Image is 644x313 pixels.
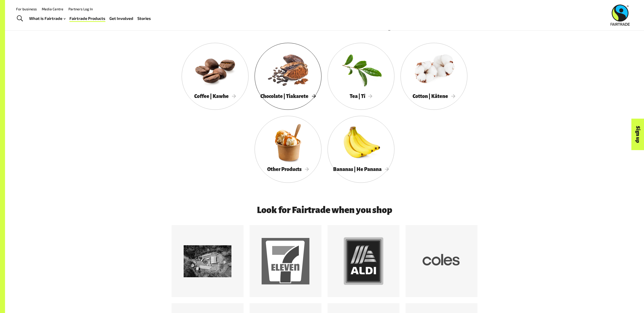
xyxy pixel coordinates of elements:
[197,205,452,215] h3: Look for Fairtrade when you shop
[333,166,389,172] span: Bananas | He Panana
[14,12,26,25] a: Toggle Search
[328,116,394,183] a: Bananas | He Panana
[255,43,321,110] a: Chocolate | Tiakarete
[109,15,133,22] a: Get Involved
[29,15,65,22] a: What is Fairtrade
[350,93,373,99] span: Tea | Tī
[267,166,309,172] span: Other Products
[400,43,467,110] a: Cotton | Kātene
[194,93,236,99] span: Coffee | Kawhe
[413,93,455,99] span: Cotton | Kātene
[69,15,105,22] a: Fairtrade Products
[42,7,63,11] a: Media Centre
[137,15,151,22] a: Stories
[260,93,316,99] span: Chocolate | Tiakarete
[328,43,394,110] a: Tea | Tī
[611,5,630,26] img: Fairtrade Australia New Zealand logo
[182,43,249,110] a: Coffee | Kawhe
[68,7,93,11] a: Partners Log In
[16,7,37,11] a: For business
[255,116,321,183] a: Other Products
